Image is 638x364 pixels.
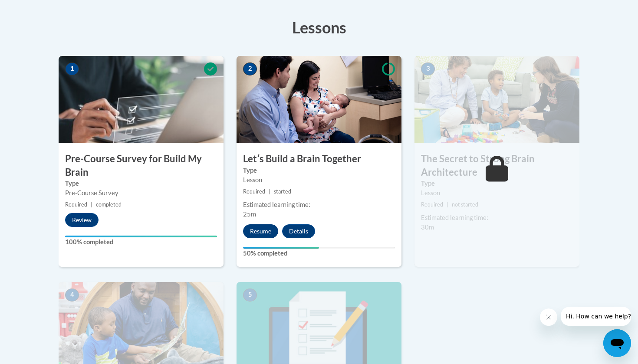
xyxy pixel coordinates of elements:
[65,237,217,247] label: 100% completed
[269,188,270,195] span: |
[65,289,79,302] span: 4
[447,201,448,208] span: |
[421,188,573,198] div: Lesson
[243,188,265,195] span: Required
[65,213,99,227] button: Review
[243,200,395,210] div: Estimated learning time:
[603,329,631,357] iframe: Button to launch messaging window
[421,179,573,188] label: Type
[274,188,291,195] span: started
[421,201,443,208] span: Required
[243,289,257,302] span: 5
[540,308,557,326] iframe: Close message
[91,201,92,208] span: |
[65,188,217,198] div: Pre-Course Survey
[96,201,122,208] span: completed
[452,201,478,208] span: not started
[59,56,224,143] img: Course Image
[59,152,224,179] h3: Pre-Course Survey for Build My Brain
[65,201,87,208] span: Required
[237,56,401,143] img: Course Image
[65,179,217,188] label: Type
[243,224,278,238] button: Resume
[243,175,395,185] div: Lesson
[243,62,257,75] span: 2
[414,56,579,143] img: Course Image
[561,307,631,326] iframe: Message from company
[243,210,256,218] span: 25m
[237,152,401,166] h3: Letʹs Build a Brain Together
[421,62,435,75] span: 3
[59,16,579,38] h3: Lessons
[243,249,395,258] label: 50% completed
[65,236,217,237] div: Your progress
[414,152,579,179] h3: The Secret to Strong Brain Architecture
[243,166,395,175] label: Type
[282,224,315,238] button: Details
[421,213,573,223] div: Estimated learning time:
[421,223,434,231] span: 30m
[65,62,79,75] span: 1
[243,247,319,249] div: Your progress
